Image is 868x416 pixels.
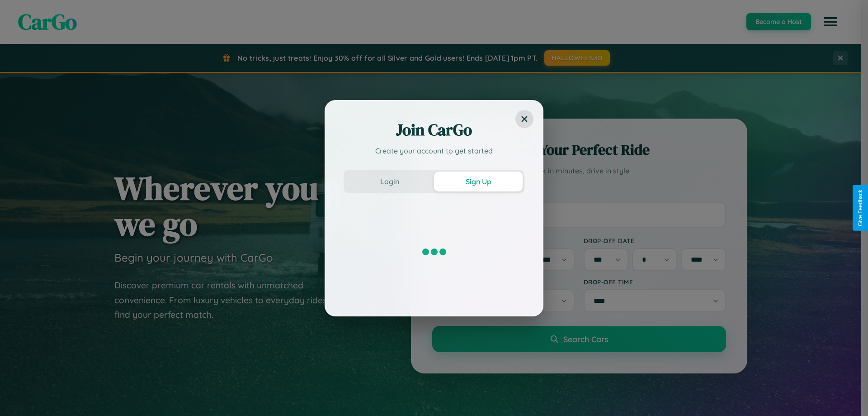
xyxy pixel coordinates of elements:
p: Create your account to get started [344,145,524,156]
button: Sign Up [434,172,523,191]
button: Login [345,172,434,191]
iframe: Intercom live chat [9,385,31,407]
h2: Join CarGo [344,119,524,141]
div: Give Feedback [857,190,863,226]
